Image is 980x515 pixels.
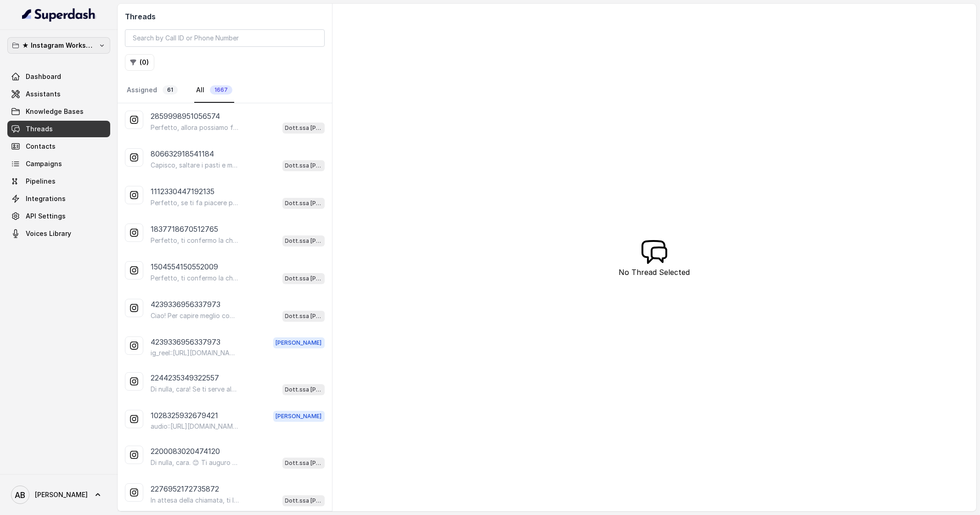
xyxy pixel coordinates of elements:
[151,148,214,159] p: 806632918541184
[26,90,61,99] span: Assistants
[7,138,110,155] a: Contacts
[285,161,322,170] p: Dott.ssa [PERSON_NAME]
[151,123,239,132] p: Perfetto, allora possiamo fare una breve chiamata informativa gratuita di 5 minuti con un nostro ...
[151,496,239,505] p: In attesa della chiamata, ti lascio il link per entrare nel nostro gruppo Facebook. 🎉 Troverai co...
[26,124,53,134] span: Threads
[285,274,322,283] p: Dott.ssa [PERSON_NAME]
[285,236,322,246] p: Dott.ssa [PERSON_NAME]
[7,190,110,207] a: Integrations
[7,482,110,508] a: [PERSON_NAME]
[26,177,56,186] span: Pipelines
[194,78,234,103] a: All1667
[151,111,220,122] p: 2859998951056574
[151,186,214,197] p: 1112330447192135
[22,40,96,51] p: ★ Instagram Workspace
[125,78,180,103] a: Assigned61
[7,225,110,242] a: Voices Library
[7,156,110,172] a: Campaigns
[210,85,232,95] span: 1667
[26,194,66,203] span: Integrations
[7,121,110,137] a: Threads
[125,29,325,47] input: Search by Call ID or Phone Number
[151,299,220,310] p: 4239336956337973
[285,385,322,394] p: Dott.ssa [PERSON_NAME]
[285,199,322,208] p: Dott.ssa [PERSON_NAME]
[151,372,219,383] p: 2244235349322557
[35,490,88,499] span: [PERSON_NAME]
[7,208,110,224] a: API Settings
[151,198,239,207] p: Perfetto, se ti fa piacere possiamo fare una breve chiamata informativa di 5 minuti, gratuita e s...
[7,68,110,85] a: Dashboard
[273,411,325,422] span: [PERSON_NAME]
[285,312,322,321] p: Dott.ssa [PERSON_NAME]
[26,107,84,116] span: Knowledge Bases
[151,348,239,358] p: ig_reel::[URL][DOMAIN_NAME]
[26,142,56,151] span: Contacts
[26,212,66,221] span: API Settings
[7,86,110,102] a: Assistants
[26,229,71,238] span: Voices Library
[7,37,110,54] button: ★ Instagram Workspace
[125,11,325,22] h2: Threads
[285,496,322,505] p: Dott.ssa [PERSON_NAME]
[125,54,154,71] button: (0)
[151,311,239,320] p: Ciao! Per capire meglio come aiutarti, potresti dirmi quanti kg vorresti perdere o qual è il tuo ...
[7,103,110,120] a: Knowledge Bases
[285,123,322,133] p: Dott.ssa [PERSON_NAME]
[151,385,239,394] p: Di nulla, cara! Se ti serve altro, sono qui. Buona giornata e a presto! 😊
[22,7,96,22] img: light.svg
[273,337,325,348] span: [PERSON_NAME]
[151,458,239,467] p: Di nulla, cara. 😊 Ti auguro una buona chiamata [DATE] e se ti serve qualcosa, scrivimi pure. A pr...
[151,483,219,494] p: 2276952172735872
[151,446,220,457] p: 2200083020474120
[151,422,239,431] p: audio::[URL][DOMAIN_NAME]
[26,72,61,81] span: Dashboard
[151,261,218,272] p: 1504554150552009
[151,224,218,235] p: 1837718670512765
[151,336,220,348] p: 4239336956337973
[7,173,110,190] a: Pipelines
[151,274,239,283] p: Perfetto, ti confermo la chiamata per [DATE] alle 14:00! Un nostro segretario ti chiamerà per ela...
[285,459,322,468] p: Dott.ssa [PERSON_NAME]
[125,78,325,103] nav: Tabs
[151,410,218,422] p: 1028325932679421
[151,161,239,170] p: Capisco, saltare i pasti e mangiare di fretta rallenta ancora di più il metabolismo e rende diffi...
[151,236,239,245] p: Perfetto, ti confermo la chiamata per [DATE] mattina alle 10:00! Un nostro segretario ti chiamerà...
[15,490,26,500] text: AB
[163,85,178,95] span: 61
[26,159,62,168] span: Campaigns
[619,267,690,278] p: No Thread Selected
